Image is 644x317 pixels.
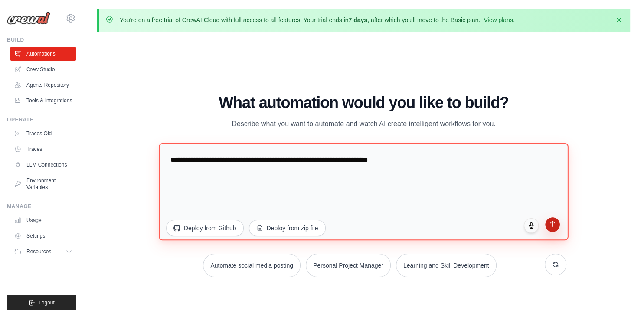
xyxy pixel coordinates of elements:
button: Resources [10,245,76,258]
img: Logo [7,12,50,25]
a: Usage [10,213,76,227]
a: Agents Repository [10,78,76,92]
button: Deploy from zip file [249,220,326,236]
p: You're on a free trial of CrewAI Cloud with full access to all features. Your trial ends in , aft... [120,16,515,24]
a: Traces Old [10,127,76,141]
p: Describe what you want to automate and watch AI create intelligent workflows for you. [218,118,510,130]
h1: What automation would you like to build? [161,94,566,111]
div: Build [7,36,76,43]
a: Settings [10,229,76,243]
button: Logout [7,295,76,310]
iframe: Chat Widget [601,275,644,317]
div: Manage [7,203,76,210]
a: Environment Variables [10,173,76,194]
a: Crew Studio [10,62,76,76]
button: Personal Project Manager [306,254,391,277]
a: Traces [10,142,76,156]
button: Learning and Skill Development [396,254,497,277]
a: Tools & Integrations [10,94,76,108]
span: Resources [26,248,51,255]
div: Operate [7,116,76,123]
button: Automate social media posting [203,254,301,277]
button: Deploy from Github [166,220,244,236]
a: LLM Connections [10,158,76,172]
strong: 7 days [348,16,367,23]
a: Automations [10,47,76,61]
span: Logout [39,299,55,306]
a: View plans [484,16,513,23]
